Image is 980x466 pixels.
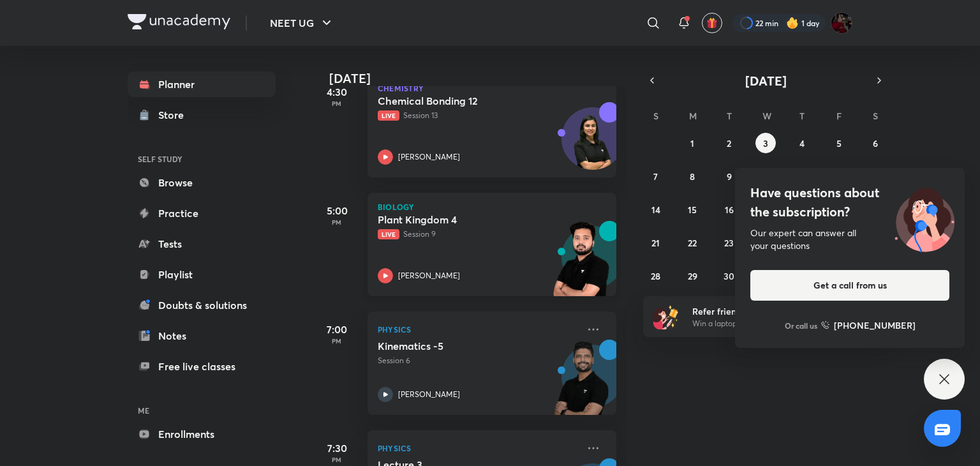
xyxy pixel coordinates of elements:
[378,440,578,456] p: Physics
[706,17,718,29] img: avatar
[836,110,842,122] abbr: Friday
[128,170,276,195] a: Browse
[398,389,460,400] p: [PERSON_NAME]
[398,270,460,282] p: [PERSON_NAME]
[128,200,276,226] a: Practice
[661,71,870,89] button: [DATE]
[378,213,537,226] h5: Plant Kingdom 4
[762,110,771,122] abbr: Wednesday
[378,229,578,240] p: Session 9
[682,199,702,220] button: September 15, 2025
[378,203,606,211] p: Biology
[799,137,805,149] abbr: September 4, 2025
[546,221,616,309] img: unacademy
[128,148,276,170] h6: SELF STUDY
[378,355,578,366] p: Session 6
[719,266,739,286] button: September 30, 2025
[719,133,739,153] button: September 2, 2025
[865,166,886,186] button: September 13, 2025
[262,10,342,36] button: NEET UG
[646,166,666,186] button: September 7, 2025
[690,137,694,149] abbr: September 1, 2025
[378,340,537,352] h5: Kinematics -5
[311,337,362,345] p: PM
[128,262,276,287] a: Playlist
[311,218,362,226] p: PM
[785,320,817,331] p: Or call us
[763,137,768,149] abbr: September 3, 2025
[829,133,849,153] button: September 5, 2025
[682,166,702,186] button: September 8, 2025
[873,110,878,122] abbr: Saturday
[750,183,949,222] h4: Have questions about the subscription?
[653,110,658,122] abbr: Sunday
[128,323,276,349] a: Notes
[646,232,666,253] button: September 21, 2025
[546,340,616,428] img: unacademy
[829,166,849,186] button: September 12, 2025
[682,232,702,253] button: September 22, 2025
[692,318,849,329] p: Win a laptop, vouchers & more
[786,17,799,29] img: streak
[311,456,362,463] p: PM
[378,110,399,121] span: Live
[128,292,276,318] a: Doubts & solutions
[128,400,276,421] h6: ME
[682,266,702,286] button: September 29, 2025
[128,354,276,379] a: Free live classes
[884,183,965,252] img: ttu_illustration_new.svg
[562,114,623,176] img: Avatar
[398,151,460,163] p: [PERSON_NAME]
[653,304,679,329] img: referral
[834,319,916,332] h6: [PHONE_NUMBER]
[311,100,362,107] p: PM
[128,14,230,33] a: Company Logo
[719,232,739,253] button: September 23, 2025
[378,84,606,92] p: Chemistry
[646,266,666,286] button: September 28, 2025
[311,84,362,100] h5: 4:30
[653,170,658,183] abbr: September 7, 2025
[689,110,697,122] abbr: Monday
[792,166,812,186] button: September 11, 2025
[831,12,852,34] img: 🥰kashish🥰 Johari
[688,204,697,216] abbr: September 15, 2025
[128,231,276,257] a: Tests
[688,237,697,249] abbr: September 22, 2025
[646,199,666,220] button: September 14, 2025
[128,71,276,97] a: Planner
[690,170,695,183] abbr: September 8, 2025
[311,203,362,218] h5: 5:00
[745,72,787,89] span: [DATE]
[378,322,578,337] p: Physics
[750,270,949,301] button: Get a call from us
[727,137,731,149] abbr: September 2, 2025
[873,137,878,149] abbr: September 6, 2025
[692,304,849,318] h6: Refer friends
[865,133,886,153] button: September 6, 2025
[378,229,399,239] span: Live
[719,199,739,220] button: September 16, 2025
[128,421,276,447] a: Enrollments
[724,237,734,249] abbr: September 23, 2025
[128,102,276,128] a: Store
[651,237,660,249] abbr: September 21, 2025
[725,204,734,216] abbr: September 16, 2025
[821,319,916,332] a: [PHONE_NUMBER]
[799,110,805,122] abbr: Thursday
[792,133,812,153] button: September 4, 2025
[719,166,739,186] button: September 9, 2025
[755,166,776,186] button: September 10, 2025
[750,227,949,252] div: Our expert can answer all your questions
[329,71,629,86] h4: [DATE]
[755,133,776,153] button: September 3, 2025
[651,270,660,282] abbr: September 28, 2025
[378,110,578,121] p: Session 13
[702,13,722,33] button: avatar
[158,107,191,123] div: Store
[724,270,734,282] abbr: September 30, 2025
[836,137,842,149] abbr: September 5, 2025
[727,110,732,122] abbr: Tuesday
[682,133,702,153] button: September 1, 2025
[727,170,732,183] abbr: September 9, 2025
